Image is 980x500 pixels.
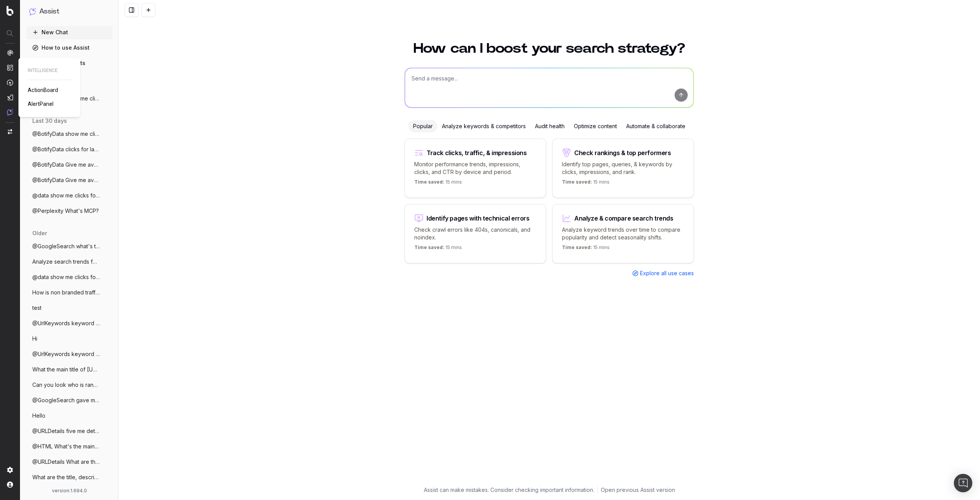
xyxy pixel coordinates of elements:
div: Open Intercom Messenger [954,474,972,492]
span: INTELLIGENCE [28,67,71,74]
span: @GoogleSearch what's the answer to the l [32,242,100,250]
span: Explore all use cases [640,269,694,277]
span: How is non branded traffic trending YoY [32,289,100,296]
span: @GoogleSearch gave me result for men clo [32,396,100,404]
span: Time saved: [562,179,592,185]
button: Can you look who is ranking on Google fo [26,379,112,391]
button: @UrlKeywords keyword for clothes for htt [26,348,112,360]
img: Analytics [7,50,13,56]
img: Assist [7,109,13,115]
a: AlertPanel [28,100,57,108]
span: @data show me clicks for last 7 days [32,273,100,281]
button: @URLDetails five me details for my homep [26,425,112,437]
span: older [32,229,47,237]
span: Time saved: [414,179,444,185]
span: @HTML What's the main color in [URL] [32,443,100,450]
p: 15 mins [414,179,462,188]
button: What are the title, description, canonic [26,471,112,483]
span: Hi [32,335,37,343]
button: @data show me clicks for last 7 days [26,271,112,283]
img: Botify logo [7,6,13,16]
button: @Perplexity What's MCP? [26,205,112,217]
span: Hello [32,412,45,420]
span: What the main title of [URL] [32,366,100,373]
img: Assist [29,8,36,15]
span: Time saved: [562,244,592,250]
button: How is non branded traffic trending YoY [26,286,112,299]
div: Popular [408,120,437,132]
button: @GoogleSearch what's the answer to the l [26,240,112,253]
img: Studio [7,94,13,100]
span: @BotifyData clicks for last 7 days [32,145,100,153]
button: @BotifyData show me clicks and CTR data [26,128,112,140]
div: Analyze & compare search trends [574,215,673,221]
a: Discover Agents [26,57,112,69]
p: 15 mins [562,244,610,254]
img: Intelligence [7,64,13,71]
button: @URLDetails What are the title, descript [26,456,112,468]
a: Open previous Assist version [601,486,675,494]
span: @BotifyData Give me avg links per pagety [32,176,100,184]
span: AlertPanel [28,101,53,107]
div: version: 1.694.0 [29,488,109,494]
button: @HTML What's the main color in [URL] [26,440,112,453]
span: What are the title, description, canonic [32,473,100,481]
div: Optimize content [569,120,622,132]
div: Audit health [530,120,569,132]
span: Analyze search trends for: MCP [32,258,100,266]
a: How to use Assist [26,42,112,54]
span: @URLDetails five me details for my homep [32,427,100,435]
p: 15 mins [414,244,462,254]
p: Identify top pages, queries, & keywords by clicks, impressions, and rank. [562,161,684,176]
p: Assist can make mistakes. Consider checking important information. [424,486,594,494]
img: My account [7,482,13,488]
div: Check rankings & top performers [574,150,671,156]
button: @BotifyData clicks for last 7 days [26,143,112,156]
img: Setting [7,467,13,473]
button: Hello [26,410,112,422]
button: Analyze search trends for: MCP [26,256,112,268]
span: @BotifyData show me clicks and CTR data [32,130,100,138]
button: @GoogleSearch gave me result for men clo [26,394,112,406]
button: @BotifyData Give me avg links per pagety [26,159,112,171]
button: @data show me clicks for last 7 days [26,189,112,202]
p: Monitor performance trends, impressions, clicks, and CTR by device and period. [414,161,537,176]
span: @data show me clicks for last 7 days [32,192,100,199]
div: Identify pages with technical errors [427,215,530,221]
span: Can you look who is ranking on Google fo [32,381,100,389]
button: Assist [29,6,109,17]
button: @BotifyData Give me avg links per pagety [26,174,112,186]
img: Activation [7,79,13,86]
h1: Assist [39,6,59,17]
span: @BotifyData Give me avg links per pagety [32,161,100,169]
p: 15 mins [562,179,610,188]
h1: How can I boost your search strategy? [405,42,694,55]
button: What the main title of [URL] [26,363,112,376]
div: Track clicks, traffic, & impressions [427,150,527,156]
button: @UrlKeywords keyword for clothes for htt [26,317,112,329]
button: Hi [26,333,112,345]
a: Explore all use cases [632,269,694,277]
p: Analyze keyword trends over time to compare popularity and detect seasonality shifts. [562,226,684,241]
button: test [26,302,112,314]
div: Automate & collaborate [622,120,690,132]
span: @URLDetails What are the title, descript [32,458,100,466]
button: New Chat [26,26,112,38]
span: @Perplexity What's MCP? [32,207,99,215]
span: ActionBoard [28,87,58,93]
img: Switch project [8,129,12,134]
p: Check crawl errors like 404s, canonicals, and noindex. [414,226,537,241]
span: Time saved: [414,244,444,250]
span: test [32,304,42,312]
span: @UrlKeywords keyword for clothes for htt [32,350,100,358]
div: Analyze keywords & competitors [437,120,530,132]
a: ActionBoard [28,86,61,94]
span: @UrlKeywords keyword for clothes for htt [32,319,100,327]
